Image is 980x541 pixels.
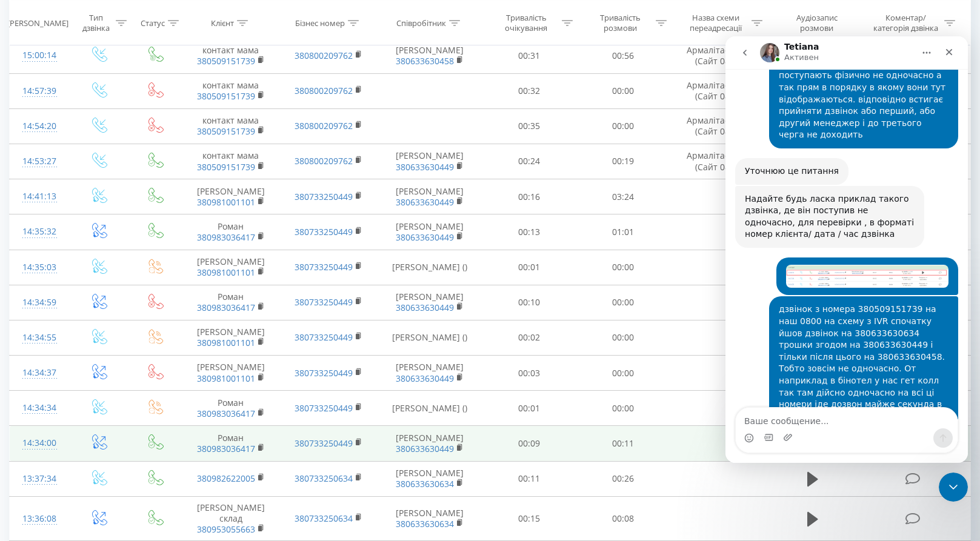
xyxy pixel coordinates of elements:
div: 14:35:03 [22,256,58,279]
a: 380981001101 [197,373,255,384]
td: 00:02 [482,320,576,355]
td: [PERSON_NAME] () [377,391,482,426]
a: 380733250449 [295,331,353,343]
td: Армалітас з IVR (Сайт 0800) [670,73,767,108]
div: Аудіозапис розмови [779,13,855,33]
div: 13:36:08 [22,507,58,531]
a: 380733250634 [295,473,353,484]
td: 00:56 [576,38,670,73]
div: 14:34:59 [22,291,58,314]
div: Коментар/категорія дзвінка [870,13,941,33]
a: 380953055663 [197,523,255,535]
td: 00:00 [576,285,670,320]
td: [PERSON_NAME] [377,144,482,179]
td: контакт мама [182,38,279,73]
td: [PERSON_NAME] [182,356,279,391]
div: Статус [141,18,165,28]
td: 00:13 [482,214,576,250]
a: 380800209762 [295,120,353,131]
td: [PERSON_NAME] [182,320,279,355]
td: [PERSON_NAME] [377,285,482,320]
td: 00:01 [482,391,576,426]
a: 380633630449 [396,302,454,313]
td: 00:16 [482,179,576,214]
td: 00:09 [482,426,576,461]
a: 380633630449 [396,161,454,173]
div: 15:00:14 [22,44,58,67]
td: 00:00 [576,356,670,391]
div: 14:34:55 [22,326,58,350]
div: Клієнт [211,18,234,28]
div: 14:57:39 [22,79,58,103]
td: 00:31 [482,38,576,73]
div: 14:54:20 [22,115,58,138]
td: 00:00 [576,73,670,108]
a: 380633630449 [396,373,454,384]
a: 380733250449 [295,402,353,414]
a: 380633630634 [396,478,454,490]
div: Бізнес номер [295,18,345,28]
td: 00:26 [576,461,670,496]
td: контакт мама [182,73,279,108]
td: [PERSON_NAME] [182,250,279,285]
a: 380983036417 [197,408,255,419]
div: 14:41:13 [22,185,58,208]
a: 380733250449 [295,296,353,308]
td: Роман [182,285,279,320]
td: 00:24 [482,144,576,179]
td: [PERSON_NAME] [377,356,482,391]
a: 380633630634 [396,518,454,529]
td: 00:03 [482,356,576,391]
td: контакт мама [182,108,279,144]
a: 380981001101 [197,337,255,348]
td: 00:10 [482,285,576,320]
td: 00:00 [576,108,670,144]
a: 380983036417 [197,231,255,243]
td: [PERSON_NAME] [377,179,482,214]
a: 380509151739 [197,90,255,102]
td: [PERSON_NAME] [182,179,279,214]
a: 380509151739 [197,55,255,67]
a: 380733250449 [295,437,353,449]
a: 380633630458 [396,55,454,67]
td: 00:15 [482,496,576,541]
td: 00:00 [576,320,670,355]
a: 380733250449 [295,226,353,237]
td: Армалітас з IVR (Сайт 0800) [670,108,767,144]
td: 00:00 [576,391,670,426]
td: контакт мама [182,144,279,179]
td: 00:00 [576,250,670,285]
div: 14:35:32 [22,220,58,244]
td: [PERSON_NAME] [377,496,482,541]
td: [PERSON_NAME] [377,426,482,461]
div: Тип дзвінка [80,13,112,33]
td: 00:08 [576,496,670,541]
iframe: Intercom live chat [939,473,968,502]
div: Тривалість очікування [494,13,559,33]
td: 00:32 [482,73,576,108]
a: 380800209762 [295,50,353,61]
a: 380633630449 [396,231,454,243]
td: 00:11 [482,461,576,496]
div: [PERSON_NAME] [7,18,68,28]
div: 14:53:27 [22,150,58,173]
a: 380981001101 [197,196,255,208]
a: 380733250449 [295,261,353,273]
td: Роман [182,214,279,250]
div: Тривалість розмови [588,13,653,33]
